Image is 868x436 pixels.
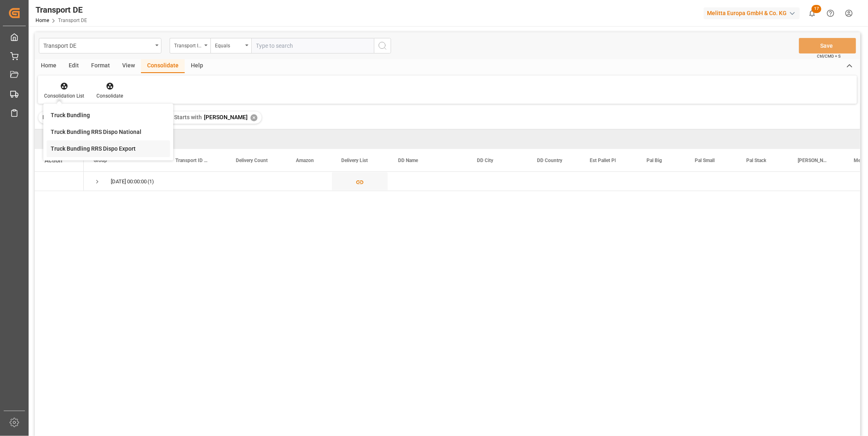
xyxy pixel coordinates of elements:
span: Transport ID Logward [175,158,209,163]
span: Pal Big [647,158,662,163]
span: DD Country [537,158,562,163]
button: open menu [170,38,210,53]
span: Pal Stack [746,158,766,163]
span: [PERSON_NAME] [798,158,827,163]
div: Truck Bundling RRS Dispo National [51,128,141,136]
span: Delivery List [341,158,368,163]
div: Melitta Europa GmbH & Co. KG [704,7,800,19]
div: View [116,59,141,73]
span: Filter : [43,114,59,120]
div: Transport DE [43,40,152,50]
div: Equals [215,40,243,49]
span: Est Pallet Pl [590,158,616,163]
button: Melitta Europa GmbH & Co. KG [704,5,803,21]
span: Pal Small [695,158,715,163]
a: Home [36,18,49,23]
div: [DATE] 00:00:00 [111,172,147,191]
div: Transport ID Logward [174,40,202,49]
span: [PERSON_NAME] [204,114,248,120]
span: 17 [812,5,821,13]
div: Edit [63,59,85,73]
span: DD Name [398,158,418,163]
button: open menu [39,38,161,53]
span: Starts with [174,114,202,120]
div: Consolidate [141,59,185,73]
span: (1) [148,172,154,191]
div: Truck Bundling [51,111,90,120]
div: Press SPACE to select this row. [35,172,84,191]
span: Amazon [296,158,314,163]
div: Home [35,59,63,73]
span: Delivery Count [236,158,268,163]
button: Save [799,38,856,53]
button: search button [374,38,391,53]
button: open menu [210,38,251,53]
button: show 17 new notifications [803,4,821,22]
input: Type to search [251,38,374,53]
span: Ctrl/CMD + S [817,53,841,59]
div: Format [85,59,116,73]
div: ✕ [251,114,257,121]
div: Truck Bundling RRS Dispo Export [51,145,136,153]
div: Transport DE [36,4,87,16]
span: DD City [477,158,493,163]
div: Consolidation List [44,92,84,100]
div: Consolidate [96,92,123,100]
div: Help [185,59,209,73]
button: Help Center [821,4,840,22]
